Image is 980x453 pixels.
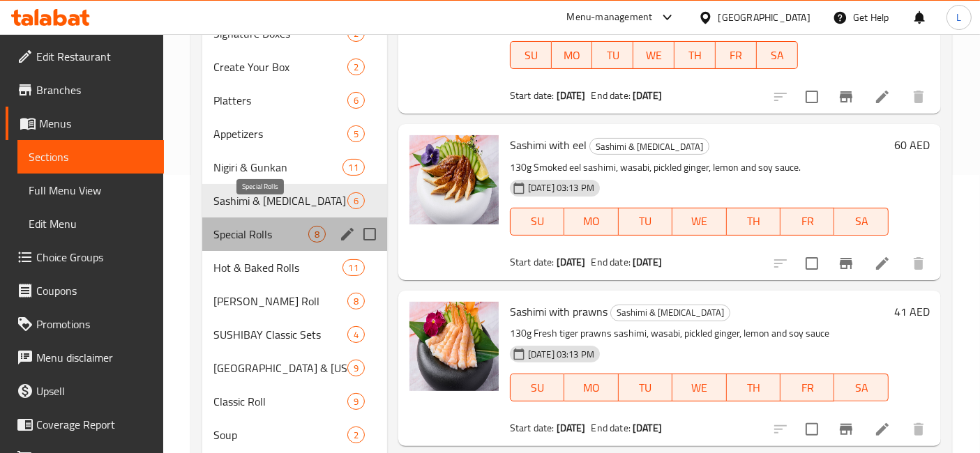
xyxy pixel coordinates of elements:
div: Hot & Baked Rolls11 [202,251,387,284]
span: End date: [591,419,631,437]
div: Nigiri & Gunkan11 [202,151,387,184]
button: TH [727,374,781,401]
h6: 41 AED [894,302,930,321]
button: WE [633,41,674,69]
div: Menu-management [567,9,653,26]
span: WE [678,378,721,398]
span: Special Rolls [213,226,308,243]
span: SA [762,45,792,66]
span: TH [732,378,775,398]
a: Edit menu item [874,89,891,105]
span: Choice Groups [36,249,153,266]
span: Edit Restaurant [36,48,153,65]
a: Coupons [6,274,164,307]
button: TU [592,41,633,69]
span: 6 [348,194,364,208]
button: TU [619,208,672,236]
button: TH [674,41,716,69]
div: items [342,159,365,176]
a: Promotions [6,307,164,341]
a: Upsell [6,374,164,408]
span: Appetizers [213,125,347,142]
div: Sashimi & Tartar [213,192,347,209]
b: [DATE] [633,419,662,437]
span: SUSHIBAY Classic Sets [213,326,347,343]
b: [DATE] [557,419,586,437]
span: Coverage Report [36,416,153,433]
button: delete [902,247,935,280]
button: Branch-specific-item [829,413,863,446]
div: items [347,393,365,410]
span: Start date: [510,253,555,271]
div: items [347,427,365,443]
div: [PERSON_NAME] Roll8 [202,284,387,318]
button: SA [757,41,798,69]
a: Menus [6,107,164,140]
span: 8 [348,295,364,308]
div: Soup2 [202,418,387,452]
span: 11 [343,161,364,174]
div: Sashimi & [MEDICAL_DATA]6 [202,184,387,217]
button: WE [672,374,726,401]
span: SU [516,211,559,231]
span: 11 [343,261,364,275]
span: Coupons [36,282,153,299]
span: 9 [348,362,364,375]
span: FR [786,211,829,231]
a: Sections [17,140,164,174]
button: SA [834,208,888,236]
span: Sashimi with eel [510,135,587,155]
button: TU [619,374,672,401]
span: FR [786,378,829,398]
span: [GEOGRAPHIC_DATA] & [US_STATE] Roll [213,360,347,376]
span: 8 [309,228,325,241]
span: Nigiri & Gunkan [213,159,342,176]
div: items [347,59,365,75]
a: Edit menu item [874,421,891,438]
div: items [347,125,365,142]
div: items [347,293,365,309]
span: TH [680,45,710,66]
span: Upsell [36,383,153,399]
span: [DATE] 03:13 PM [522,348,600,361]
span: Soup [213,427,347,443]
span: 2 [348,429,364,442]
span: Edit Menu [29,215,153,232]
button: FR [716,41,757,69]
a: Edit menu item [874,255,891,272]
button: FR [781,374,834,401]
button: WE [672,208,726,236]
span: Full Menu View [29,182,153,199]
span: End date: [591,86,631,105]
span: MO [557,45,587,66]
span: Select to update [797,249,827,278]
button: Branch-specific-item [829,80,863,114]
span: L [956,10,961,25]
span: SU [516,45,546,66]
span: MO [570,378,612,398]
a: Branches [6,73,164,107]
button: MO [564,374,618,401]
span: TH [732,211,775,231]
button: SU [510,41,552,69]
button: delete [902,413,935,446]
span: Select to update [797,82,827,112]
div: SUSHIBAY Classic Sets4 [202,318,387,351]
div: [GEOGRAPHIC_DATA] [718,10,811,25]
a: Full Menu View [17,174,164,207]
a: Edit Menu [17,207,164,240]
p: 130g Fresh tiger prawns sashimi, wasabi, pickled ginger, lemon and soy sauce [510,325,889,342]
span: 6 [348,94,364,107]
span: End date: [591,253,631,271]
span: Create Your Box [213,59,347,75]
button: Branch-specific-item [829,247,863,280]
button: MO [552,41,593,69]
span: TU [624,211,667,231]
button: SU [510,374,564,401]
span: Sections [29,148,153,165]
span: 5 [348,128,364,141]
div: Special Rolls8edit [202,217,387,251]
span: SA [840,211,882,231]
